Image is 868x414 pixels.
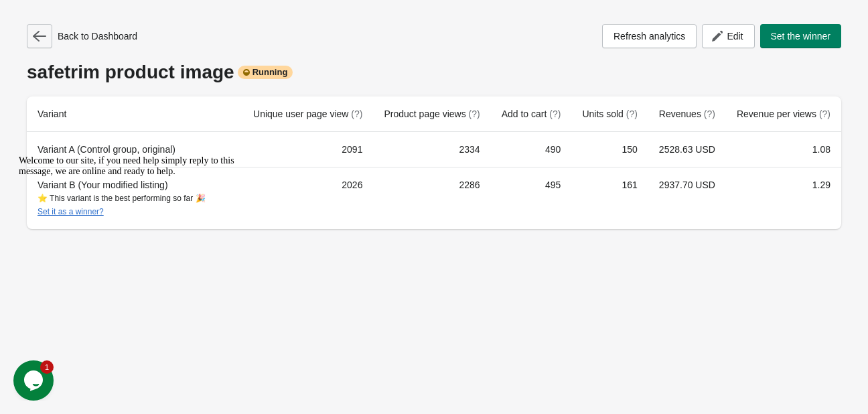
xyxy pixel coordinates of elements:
[5,5,246,27] div: Welcome to our site, if you need help simply reply to this message, we are online and ready to help.
[571,132,648,167] td: 150
[373,132,490,167] td: 2334
[27,62,841,83] div: safetrim product image
[549,109,561,119] span: (?)
[27,96,242,132] th: Variant
[384,109,480,119] span: Product page views
[726,132,841,167] td: 1.08
[5,5,221,26] span: Welcome to our site, if you need help simply reply to this message, we are online and ready to help.
[13,360,56,401] iframe: chat widget
[491,167,572,229] td: 495
[253,109,362,119] span: Unique user page view
[602,24,697,48] button: Refresh analytics
[491,132,572,167] td: 490
[726,167,841,229] td: 1.29
[242,132,373,167] td: 2091
[27,24,137,48] div: Back to Dashboard
[613,31,685,42] span: Refresh analytics
[760,24,842,48] button: Set the winner
[737,109,830,119] span: Revenue per views
[702,24,754,48] button: Edit
[771,31,831,42] span: Set the winner
[571,167,648,229] td: 161
[704,109,715,119] span: (?)
[502,109,561,119] span: Add to cart
[469,109,480,119] span: (?)
[351,109,362,119] span: (?)
[648,167,726,229] td: 2937.70 USD
[582,109,637,119] span: Units sold
[727,31,743,42] span: Edit
[38,143,232,156] div: Variant A (Control group, original)
[238,66,293,79] div: Running
[819,109,830,119] span: (?)
[659,109,715,119] span: Revenues
[626,109,638,119] span: (?)
[242,167,373,229] td: 2026
[648,132,726,167] td: 2528.63 USD
[373,167,490,229] td: 2286
[13,150,255,354] iframe: chat widget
